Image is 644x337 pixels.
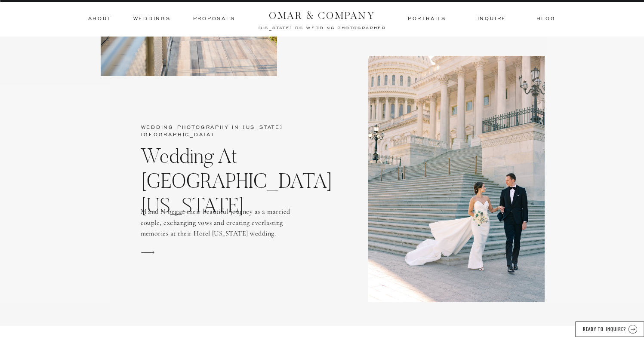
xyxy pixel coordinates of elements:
[193,15,235,23] a: Proposals
[141,206,302,238] a: M and N began their beautiful journey as a married couple, exchanging vows and creating everlasti...
[407,15,447,23] a: Portraits
[133,15,171,23] a: Weddings
[582,325,627,331] a: READY TO INQUIRE?
[536,15,555,23] a: BLOG
[88,15,111,23] a: ABOUT
[141,144,283,187] a: Wedding at [GEOGRAPHIC_DATA][US_STATE]
[141,124,316,134] a: WEDDING PHOTOGRAPHY IN [US_STATE][GEOGRAPHIC_DATA]
[478,15,507,23] a: inquire
[253,7,391,19] a: OMAR & COMPANY
[235,25,410,29] a: [US_STATE] dc wedding photographer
